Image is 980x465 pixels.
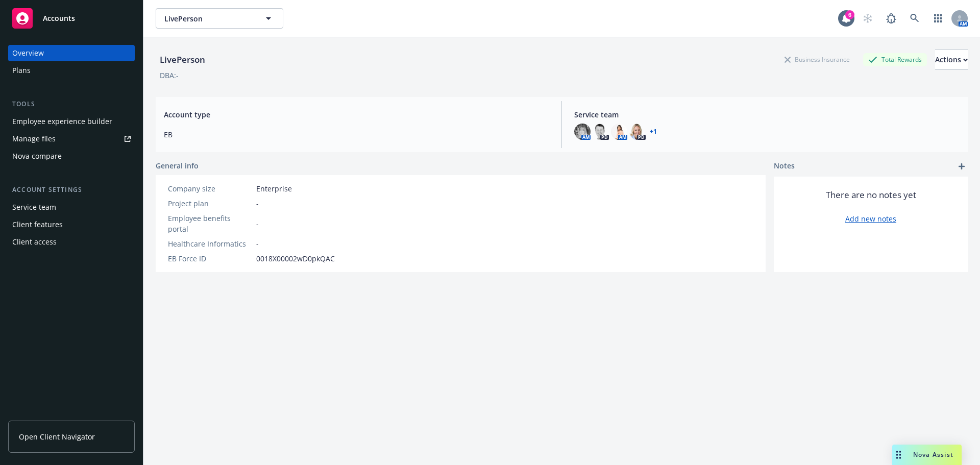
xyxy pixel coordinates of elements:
a: Overview [8,45,135,61]
a: Accounts [8,4,135,33]
span: Open Client Navigator [19,431,95,442]
a: Employee experience builder [8,113,135,130]
span: Enterprise [256,183,292,194]
div: 6 [845,10,854,19]
a: add [955,160,968,173]
div: Business Insurance [779,53,855,66]
span: - [256,198,259,209]
div: Client features [12,216,63,233]
div: Healthcare Informatics [168,238,252,249]
button: Nova Assist [892,445,962,465]
div: Total Rewards [863,53,927,66]
span: Service team [574,109,960,120]
div: Company size [168,183,252,194]
a: Switch app [928,8,948,29]
div: DBA: - [160,70,179,81]
a: Nova compare [8,148,135,164]
div: Overview [12,45,44,61]
a: Start snowing [857,8,878,29]
span: - [256,218,259,229]
span: Accounts [43,14,75,22]
img: photo [629,124,646,140]
div: Employee benefits portal [168,213,252,234]
a: +1 [650,129,657,135]
div: Nova compare [12,148,62,164]
div: Drag to move [892,445,905,465]
div: Client access [12,234,57,250]
a: Client access [8,234,135,250]
span: EB [164,129,549,140]
span: LivePerson [164,13,253,24]
span: Nova Assist [913,450,953,459]
a: Client features [8,216,135,233]
div: Employee experience builder [12,113,112,130]
span: 0018X00002wD0pkQAC [256,253,335,264]
a: Manage files [8,131,135,147]
a: Plans [8,62,135,79]
a: Report a Bug [881,8,901,29]
button: Actions [935,50,968,70]
a: Search [904,8,925,29]
img: photo [593,124,609,140]
div: Service team [12,199,56,215]
div: EB Force ID [168,253,252,264]
img: photo [611,124,627,140]
a: Service team [8,199,135,215]
a: Add new notes [845,213,896,224]
span: Account type [164,109,549,120]
span: There are no notes yet [826,189,916,201]
div: Tools [8,99,135,109]
div: Plans [12,62,31,79]
div: Manage files [12,131,56,147]
div: LivePerson [156,53,209,66]
span: Notes [774,160,795,173]
span: - [256,238,259,249]
div: Project plan [168,198,252,209]
button: LivePerson [156,8,283,29]
div: Actions [935,50,968,69]
img: photo [574,124,591,140]
div: Account settings [8,185,135,195]
span: General info [156,160,199,171]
